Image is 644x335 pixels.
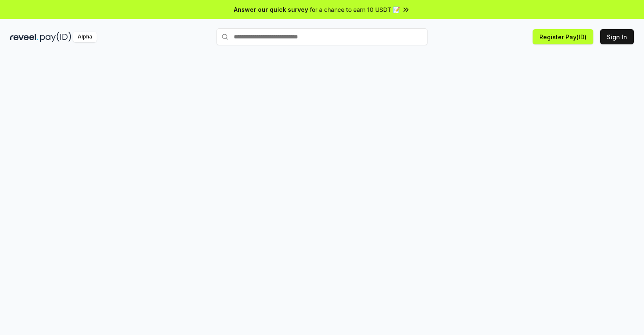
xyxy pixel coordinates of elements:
[40,32,71,42] img: pay_id
[600,29,634,44] button: Sign In
[310,5,400,14] span: for a chance to earn 10 USDT 📝
[73,32,97,42] div: Alpha
[10,32,38,42] img: reveel_dark
[533,29,593,44] button: Register Pay(ID)
[234,5,308,14] span: Answer our quick survey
